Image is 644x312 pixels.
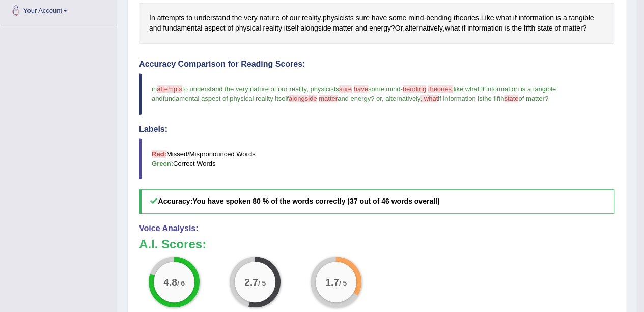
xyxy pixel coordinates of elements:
h4: Labels: [139,125,614,134]
span: Click to see word definition [323,13,354,23]
span: the fifth [483,95,505,102]
span: Click to see word definition [426,13,452,23]
big: 4.8 [164,276,178,288]
span: Click to see word definition [505,23,510,34]
span: state [504,95,518,102]
span: of matter [518,95,544,102]
span: , [382,95,384,102]
span: Click to see word definition [395,23,403,34]
span: Click to see word definition [389,13,406,23]
b: A.I. Scores: [139,237,206,251]
span: in [152,85,157,93]
span: Click to see word definition [569,13,594,23]
span: Click to see word definition [467,23,502,34]
span: Click to see word definition [227,23,233,34]
span: to understand the very nature of our reality [182,85,306,93]
span: Click to see word definition [235,23,261,34]
span: and energy [338,95,371,102]
span: Click to see word definition [149,23,161,34]
span: Click to see word definition [333,23,353,34]
span: Click to see word definition [263,23,282,34]
h4: Voice Analysis: [139,224,614,233]
span: attempts [157,85,182,93]
span: physicists [310,85,339,93]
big: 1.7 [326,276,340,288]
big: 2.7 [245,276,259,288]
div: , - . ? , , ? [139,3,614,44]
span: Click to see word definition [496,13,511,23]
span: alternatively [385,95,420,102]
span: bending [403,85,426,93]
span: , [306,85,309,93]
span: Click to see word definition [454,13,479,23]
span: Click to see word definition [259,13,279,23]
span: , what [420,95,438,102]
span: have [354,85,368,93]
span: Click to see word definition [290,13,300,23]
b: Green: [152,160,173,167]
span: Click to see word definition [356,13,370,23]
span: sure [339,85,352,93]
span: some mind- [368,85,403,93]
span: Click to see word definition [408,13,424,23]
span: Click to see word definition [369,23,391,34]
span: or [376,95,382,102]
span: Click to see word definition [157,13,185,23]
span: fundamental aspect of physical reality itself [163,95,289,102]
span: Click to see word definition [524,23,536,34]
span: Click to see word definition [302,13,321,23]
span: Click to see word definition [163,23,202,34]
span: Click to see word definition [204,23,225,34]
h4: Accuracy Comparison for Reading Scores: [139,60,614,69]
span: Click to see word definition [513,13,517,23]
span: Click to see word definition [518,13,553,23]
small: / 5 [258,279,266,287]
span: Click to see word definition [554,23,561,34]
span: if information is [438,95,482,102]
small: / 6 [177,279,185,287]
small: / 5 [339,279,347,287]
span: Click to see word definition [445,23,460,34]
span: Click to see word definition [372,13,387,23]
span: alongside [289,95,317,102]
span: ? [371,95,374,102]
span: Click to see word definition [481,13,494,23]
span: Click to see word definition [244,13,257,23]
span: Click to see word definition [149,13,155,23]
span: Click to see word definition [186,13,192,23]
span: theories. [428,85,454,93]
span: Click to see word definition [282,13,288,23]
span: Click to see word definition [300,23,331,34]
span: Click to see word definition [232,13,242,23]
span: Click to see word definition [563,23,583,34]
span: Click to see word definition [537,23,552,34]
span: Click to see word definition [405,23,443,34]
span: Click to see word definition [512,23,521,34]
span: Click to see word definition [284,23,299,34]
h5: Accuracy: [139,189,614,213]
blockquote: Missed/Mispronounced Words Correct Words [139,138,614,179]
span: matter [319,95,338,102]
span: ? [545,95,548,102]
b: Red: [152,150,166,158]
span: Click to see word definition [556,13,561,23]
b: You have spoken 80 % of the words correctly (37 out of 46 words overall) [192,197,439,205]
span: Click to see word definition [194,13,230,23]
span: Click to see word definition [355,23,367,34]
span: Click to see word definition [462,23,465,34]
span: Click to see word definition [563,13,567,23]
